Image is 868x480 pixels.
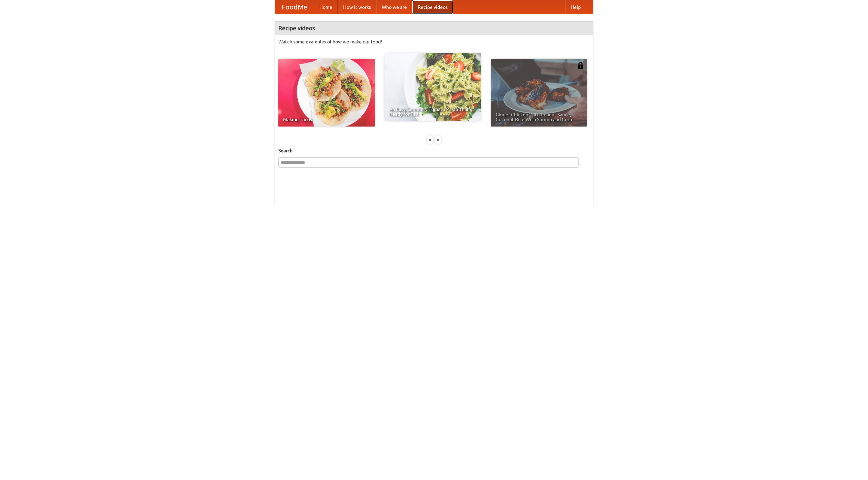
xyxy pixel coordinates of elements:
a: An Easy, Summery Tomato Pasta That's Ready for Fall [384,53,481,121]
span: An Easy, Summery Tomato Pasta That's Ready for Fall [389,107,476,116]
h4: Recipe videos [275,21,593,35]
h5: Search [278,147,590,154]
a: Help [565,0,586,14]
a: Who we are [376,0,412,14]
a: FoodMe [275,0,314,14]
span: Making Tacos [283,117,370,122]
div: » [435,135,441,144]
img: 483408.png [577,62,584,69]
a: How it works [338,0,376,14]
a: Home [314,0,338,14]
div: « [427,135,433,144]
a: Recipe videos [412,0,453,14]
p: Watch some examples of how we make our food! [278,38,590,45]
a: Making Tacos [278,59,375,127]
